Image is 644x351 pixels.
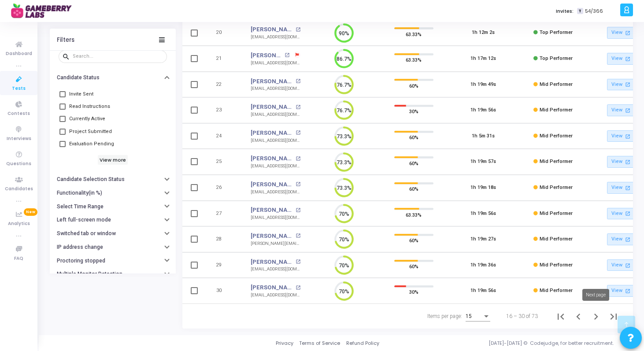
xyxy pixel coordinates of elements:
td: 29 [204,252,242,278]
a: View [607,79,638,91]
button: Multiple Monitor Detection [50,267,176,281]
span: Mid Performer [540,133,573,139]
span: Project Submitted [69,126,112,137]
div: 1h 19m 57s [470,158,496,166]
a: [PERSON_NAME] [251,129,293,137]
mat-icon: open_in_new [624,287,631,295]
a: Privacy [276,340,293,347]
button: Previous page [570,307,587,325]
div: [DATE]-[DATE] © Codejudge, for better recruitment. [379,340,633,347]
a: Terms of Service [299,340,340,347]
a: [PERSON_NAME] [251,258,293,266]
span: Top Performer [540,30,573,35]
mat-icon: open_in_new [624,236,631,243]
span: Top Performer [540,55,573,61]
div: 1h 19m 36s [470,262,496,269]
span: 60% [409,159,418,167]
mat-icon: open_in_new [296,285,300,290]
div: Filters [57,37,74,44]
span: Mid Performer [540,262,573,268]
label: Invites: [556,7,574,15]
span: 30% [409,107,418,116]
mat-icon: open_in_new [285,53,289,58]
span: Interviews [7,135,31,143]
a: View [607,259,638,271]
a: View [607,27,638,39]
td: 24 [204,123,242,149]
button: Last page [605,307,622,325]
h6: Left full-screen mode [57,217,111,223]
a: View [607,182,638,194]
div: [EMAIL_ADDRESS][DOMAIN_NAME] [251,214,300,221]
div: [EMAIL_ADDRESS][DOMAIN_NAME] [251,111,300,118]
span: 54/366 [585,7,603,15]
span: Dashboard [6,50,32,58]
span: Tests [12,85,26,92]
div: [EMAIL_ADDRESS][DOMAIN_NAME] [251,60,300,67]
h6: Select Time Range [57,203,104,210]
h6: Switched tab or window [57,230,116,237]
span: Currently Active [69,114,105,124]
a: [PERSON_NAME] [251,206,293,214]
h6: Proctoring stopped [57,258,105,264]
span: T [577,8,583,15]
mat-icon: open_in_new [296,79,300,84]
span: Mid Performer [540,211,573,216]
h6: Candidate Selection Status [57,176,125,183]
mat-icon: open_in_new [296,233,300,238]
span: Candidates [5,185,33,193]
mat-icon: open_in_new [624,210,631,217]
mat-icon: open_in_new [624,107,631,114]
div: [EMAIL_ADDRESS][DOMAIN_NAME] [251,34,300,41]
span: 60% [409,236,418,245]
div: 1h 19m 56s [470,107,496,114]
div: 1h 12m 2s [472,29,495,37]
input: Search... [73,54,163,59]
div: [EMAIL_ADDRESS][DOMAIN_NAME] [251,137,300,144]
button: Left full-screen mode [50,213,176,227]
a: [PERSON_NAME] [PERSON_NAME] [251,232,293,240]
button: Functionality(in %) [50,186,176,200]
a: [PERSON_NAME] [251,51,282,60]
td: 21 [204,46,242,72]
span: Mid Performer [540,159,573,164]
td: 30 [204,278,242,304]
span: Analytics [8,220,30,228]
a: [PERSON_NAME] [251,103,293,111]
span: Invite Sent [69,89,93,100]
a: View [607,156,638,168]
a: Refund Policy [346,340,379,347]
h6: Multiple Monitor Detection [57,271,122,277]
div: 1h 19m 56s [470,210,496,218]
span: Mid Performer [540,185,573,190]
button: First page [552,307,570,325]
div: [PERSON_NAME][EMAIL_ADDRESS][PERSON_NAME][DOMAIN_NAME] [251,240,300,247]
span: Read Instructions [69,101,110,112]
mat-icon: search [62,52,73,60]
td: 26 [204,175,242,201]
mat-icon: open_in_new [296,156,300,161]
div: 1h 19m 49s [470,81,496,89]
h6: Candidate Status [57,74,100,81]
a: View [607,104,638,116]
span: Mid Performer [540,107,573,113]
mat-icon: open_in_new [624,158,631,166]
span: 63.33% [406,55,422,64]
mat-icon: open_in_new [296,130,300,135]
button: IP address change [50,240,176,254]
div: Items per page: [427,312,462,320]
h6: View more [98,155,128,165]
mat-icon: open_in_new [296,182,300,187]
td: 25 [204,149,242,175]
div: 16 – 30 of 73 [506,312,538,320]
mat-icon: open_in_new [296,208,300,213]
a: [PERSON_NAME] [251,25,293,34]
div: [EMAIL_ADDRESS][DOMAIN_NAME] [251,266,300,273]
div: [EMAIL_ADDRESS][DOMAIN_NAME] [251,163,300,170]
span: Mid Performer [540,81,573,87]
span: Mid Performer [540,236,573,242]
a: View [607,233,638,245]
td: 27 [204,201,242,227]
mat-icon: open_in_new [624,55,631,63]
button: Candidate Selection Status [50,173,176,186]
